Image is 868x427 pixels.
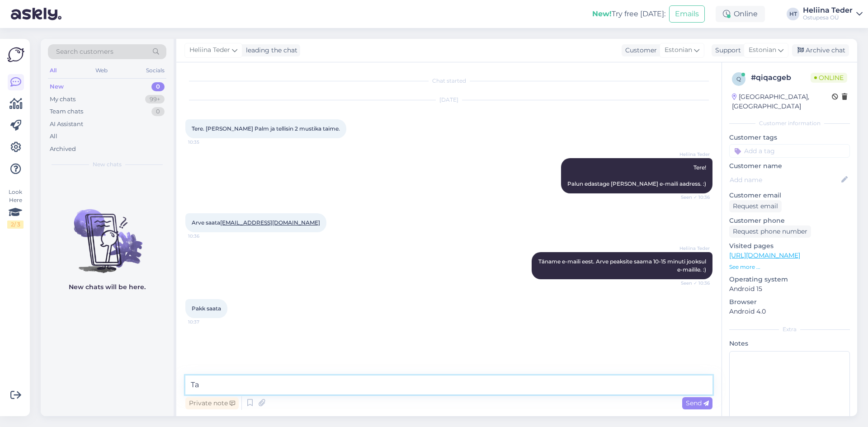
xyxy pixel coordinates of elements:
[729,241,850,251] p: Visited pages
[792,44,849,56] div: Archive chat
[729,263,850,271] p: See more ...
[50,95,75,104] div: My chats
[676,280,710,286] span: Seen ✓ 10:36
[151,82,165,91] div: 0
[787,8,799,20] div: HT
[242,46,297,55] div: leading the chat
[729,225,811,238] div: Request phone number
[592,9,665,19] div: Try free [DATE]:
[729,200,782,212] div: Request email
[592,9,612,18] b: New!
[7,188,24,229] div: Look Here
[803,7,863,21] a: Heliina TederOstupesa OÜ
[185,77,712,85] div: Chat started
[50,107,83,116] div: Team chats
[7,46,24,63] img: Askly Logo
[803,14,853,21] div: Ostupesa OÜ
[185,375,712,394] textarea: Ta
[729,307,850,316] p: Android 4.0
[188,233,222,239] span: 10:36
[665,45,692,55] span: Estonian
[50,120,83,129] div: AI Assistant
[41,193,174,274] img: No chats
[729,275,850,284] p: Operating system
[192,305,221,312] span: Pakk saata
[676,245,710,252] span: Heliina Teder
[676,151,710,158] span: Heliina Teder
[94,65,109,76] div: Web
[811,73,847,83] span: Online
[749,45,776,55] span: Estonian
[669,5,705,23] button: Emails
[93,160,122,169] span: New chats
[622,46,657,55] div: Customer
[712,46,741,55] div: Support
[188,139,222,145] span: 10:35
[538,258,708,273] span: Täname e-maili eest. Arve peaksite saama 10-15 minuti jooksul e-mailile. :)
[144,65,166,76] div: Socials
[48,65,58,76] div: All
[730,175,840,185] input: Add name
[736,75,741,82] span: q
[729,161,850,171] p: Customer name
[729,133,850,142] p: Customer tags
[676,194,710,201] span: Seen ✓ 10:36
[50,132,57,141] div: All
[729,325,850,333] div: Extra
[69,282,146,292] p: New chats will be here.
[716,6,765,22] div: Online
[188,319,222,325] span: 10:37
[803,7,853,14] div: Heliina Teder
[189,45,230,55] span: Heliina Teder
[7,221,24,229] div: 2 / 3
[192,219,320,226] span: Arve saata
[50,145,76,154] div: Archived
[751,72,811,83] div: # qiqacgeb
[729,251,800,259] a: [URL][DOMAIN_NAME]
[185,397,239,409] div: Private note
[729,297,850,307] p: Browser
[729,191,850,200] p: Customer email
[56,47,113,56] span: Search customers
[732,92,832,111] div: [GEOGRAPHIC_DATA], [GEOGRAPHIC_DATA]
[192,125,340,132] span: Tere. [PERSON_NAME] Palm ja tellisin 2 mustika taime.
[729,284,850,294] p: Android 15
[686,399,709,407] span: Send
[220,219,320,226] a: [EMAIL_ADDRESS][DOMAIN_NAME]
[729,119,850,127] div: Customer information
[729,144,850,158] input: Add a tag
[729,339,850,348] p: Notes
[729,216,850,225] p: Customer phone
[145,95,165,104] div: 99+
[185,96,712,104] div: [DATE]
[151,107,165,116] div: 0
[50,82,64,91] div: New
